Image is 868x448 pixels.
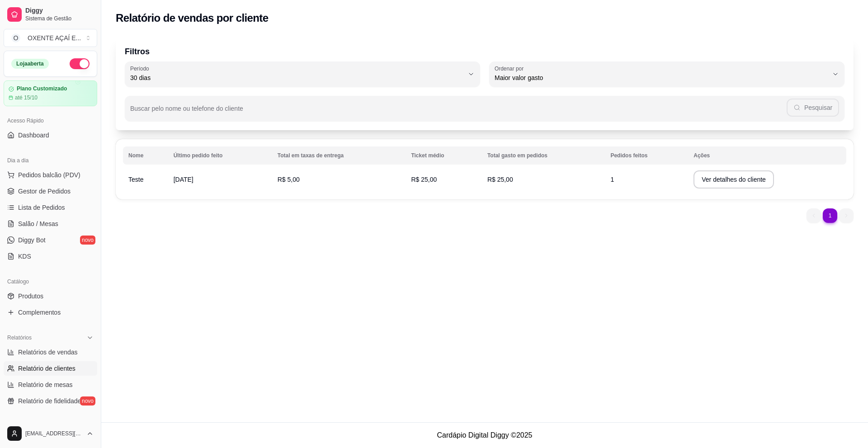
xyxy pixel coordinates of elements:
[116,11,269,25] h2: Relatório de vendas por cliente
[25,15,94,22] span: Sistema de Gestão
[125,61,480,87] button: Período30 dias
[25,430,83,437] span: [EMAIL_ADDRESS][DOMAIN_NAME]
[610,176,614,183] span: 1
[489,61,844,87] button: Ordenar porMaior valor gasto
[18,170,80,179] span: Pedidos balcão (PDV)
[130,65,152,72] label: Período
[4,394,97,408] a: Relatório de fidelidadenovo
[4,233,97,247] a: Diggy Botnovo
[18,364,75,373] span: Relatório de clientes
[18,236,46,245] span: Diggy Bot
[4,128,97,142] a: Dashboard
[693,170,774,189] button: Ver detalhes do cliente
[4,377,97,392] a: Relatório de mesas
[4,80,97,106] a: Plano Customizadoaté 15/10
[18,203,65,212] span: Lista de Pedidos
[4,274,97,289] div: Catálogo
[4,29,97,47] button: Select a team
[125,45,844,58] p: Filtros
[4,249,97,264] a: KDS
[482,146,605,165] th: Total gasto em pedidos
[4,423,97,444] button: [EMAIL_ADDRESS][DOMAIN_NAME]
[17,85,67,92] article: Plano Customizado
[11,33,20,42] span: O
[4,361,97,376] a: Relatório de clientes
[123,146,168,165] th: Nome
[4,4,97,25] a: DiggySistema de Gestão
[4,184,97,198] a: Gestor de Pedidos
[168,146,272,165] th: Último pedido feito
[18,348,78,357] span: Relatórios de vendas
[18,292,43,301] span: Produtos
[487,176,513,183] span: R$ 25,00
[495,65,527,72] label: Ordenar por
[101,422,868,448] footer: Cardápio Digital Diggy © 2025
[174,176,193,183] span: [DATE]
[25,7,94,15] span: Diggy
[18,219,58,228] span: Salão / Mesas
[28,33,81,42] div: OXENTE AÇAÍ E ...
[823,208,837,223] li: pagination item 1 active
[18,380,73,389] span: Relatório de mesas
[4,153,97,168] div: Dia a dia
[272,146,406,165] th: Total em taxas de entrega
[495,73,828,82] span: Maior valor gasto
[18,252,31,261] span: KDS
[7,334,32,341] span: Relatórios
[4,113,97,128] div: Acesso Rápido
[70,58,90,69] button: Alterar Status
[4,168,97,182] button: Pedidos balcão (PDV)
[406,146,481,165] th: Ticket médio
[18,187,71,196] span: Gestor de Pedidos
[130,108,787,117] input: Buscar pelo nome ou telefone do cliente
[128,176,143,183] span: Teste
[11,59,49,69] div: Loja aberta
[4,289,97,303] a: Produtos
[4,200,97,215] a: Lista de Pedidos
[605,146,688,165] th: Pedidos feitos
[802,204,858,227] nav: pagination navigation
[130,73,464,82] span: 30 dias
[4,345,97,359] a: Relatórios de vendas
[411,176,437,183] span: R$ 25,00
[18,131,49,140] span: Dashboard
[278,176,300,183] span: R$ 5,00
[4,217,97,231] a: Salão / Mesas
[4,305,97,320] a: Complementos
[18,308,61,317] span: Complementos
[688,146,846,165] th: Ações
[15,94,38,101] article: até 15/10
[18,396,81,406] span: Relatório de fidelidade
